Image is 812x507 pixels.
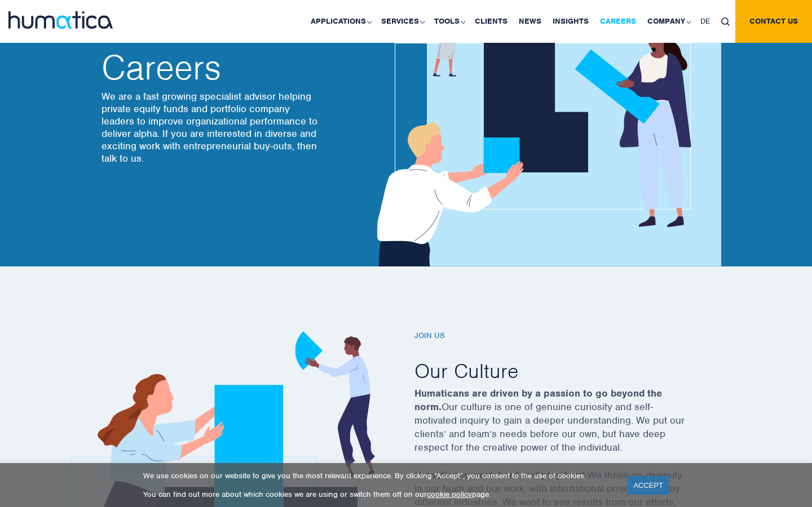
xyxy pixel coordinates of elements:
p: We are a fast growing specialist advisor helping private equity funds and portfolio company leade... [101,90,321,164]
img: search_icon [721,17,730,26]
a: ACCEPT [628,476,669,495]
h2: Our Culture [414,358,719,384]
p: We use cookies on our website to give you the most relevant experience. By clicking “Accept”, you... [143,471,614,481]
p: Our culture is one of genuine curiosity and self-motivated inquiry to gain a deeper understanding... [414,386,719,468]
strong: Humaticans are driven by a passion to go beyond the norm. [414,387,662,413]
p: You can find out more about which cookies we are using or switch them off on our page. [143,490,614,499]
h6: Join us [414,331,719,341]
a: cookie policy [427,490,472,499]
h2: Careers [101,51,321,84]
img: logo [8,11,113,29]
span: DE [700,16,710,26]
